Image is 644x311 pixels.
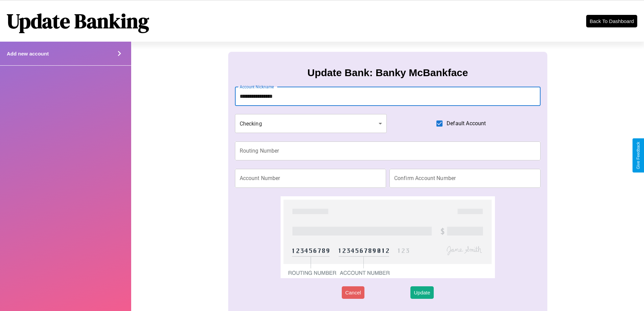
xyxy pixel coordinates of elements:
button: Update [410,286,433,299]
h4: Add new account [7,51,49,57]
span: Default Account [447,119,486,128]
h3: Update Bank: Banky McBankface [307,67,468,79]
label: Account Nickname [240,84,274,90]
button: Back To Dashboard [586,15,637,27]
h1: Update Banking [7,7,149,35]
div: Give Feedback [636,142,641,169]
div: Checking [235,114,387,133]
button: Cancel [342,286,364,299]
img: check [281,196,495,278]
